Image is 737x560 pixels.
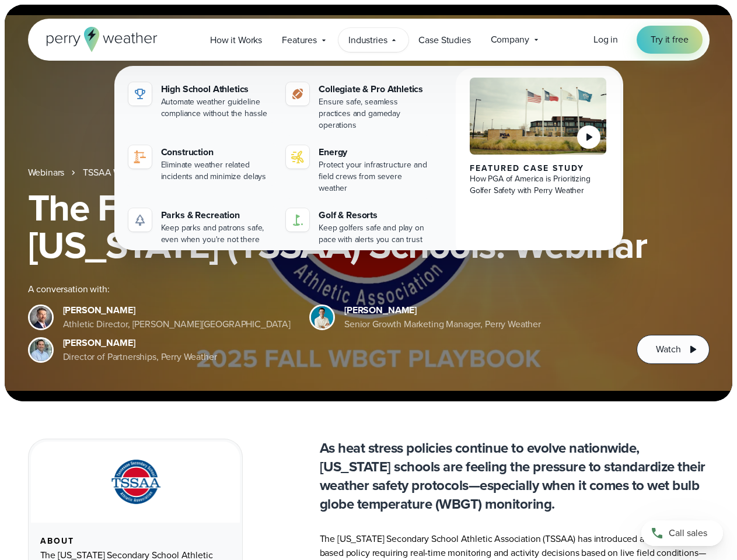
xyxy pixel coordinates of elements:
div: Collegiate & Pro Athletics [319,82,430,96]
div: [PERSON_NAME] [344,303,541,317]
a: How it Works [200,28,272,52]
img: parks-icon-grey.svg [133,213,147,227]
img: golf-iconV2.svg [291,213,305,227]
div: Keep golfers safe and play on pace with alerts you can trust [319,222,430,246]
span: Case Studies [418,33,470,47]
div: [PERSON_NAME] [63,336,217,350]
a: PGA of America, Frisco Campus Featured Case Study How PGA of America is Prioritizing Golfer Safet... [456,68,621,260]
div: High School Athletics [161,82,273,96]
img: highschool-icon.svg [133,87,147,101]
span: Company [491,33,529,47]
span: Watch [656,342,680,356]
span: Features [282,33,317,47]
img: construction perry weather [133,150,147,164]
a: Log in [593,33,618,47]
a: Energy Protect your infrastructure and field crews from severe weather [281,141,435,199]
div: Construction [161,145,273,159]
span: How it Works [210,33,262,47]
img: proathletics-icon@2x-1.svg [291,87,305,101]
div: About [40,537,230,546]
a: Try it free [637,26,702,54]
nav: Breadcrumb [28,166,710,180]
a: Golf & Resorts Keep golfers safe and play on pace with alerts you can trust [281,204,435,250]
span: Call sales [669,526,707,540]
a: High School Athletics Automate weather guideline compliance without the hassle [124,78,277,124]
div: Director of Partnerships, Perry Weather [63,350,217,364]
a: construction perry weather Construction Eliminate weather related incidents and minimize delays [124,141,277,187]
a: Webinars [28,166,65,180]
a: Collegiate & Pro Athletics Ensure safe, seamless practices and gameday operations [281,78,435,136]
div: Featured Case Study [470,164,607,173]
div: Automate weather guideline compliance without the hassle [161,96,273,120]
div: Keep parks and patrons safe, even when you're not there [161,222,273,246]
span: Industries [348,33,387,47]
div: A conversation with: [28,282,619,296]
div: Parks & Recreation [161,208,273,222]
button: Watch [637,335,709,364]
span: Try it free [651,33,688,47]
a: Call sales [641,520,723,546]
a: TSSAA WBGT Fall Playbook [83,166,194,180]
div: Athletic Director, [PERSON_NAME][GEOGRAPHIC_DATA] [63,317,291,331]
img: Spencer Patton, Perry Weather [311,306,333,328]
div: Golf & Resorts [319,208,430,222]
div: How PGA of America is Prioritizing Golfer Safety with Perry Weather [470,173,607,197]
img: TSSAA-Tennessee-Secondary-School-Athletic-Association.svg [96,456,174,509]
div: Energy [319,145,430,159]
div: Eliminate weather related incidents and minimize delays [161,159,273,183]
div: Ensure safe, seamless practices and gameday operations [319,96,430,131]
h1: The Fall WBGT Playbook for [US_STATE] (TSSAA) Schools: Webinar [28,189,710,264]
img: PGA of America, Frisco Campus [470,78,607,155]
div: Protect your infrastructure and field crews from severe weather [319,159,430,194]
img: Jeff Wood [30,339,52,361]
div: [PERSON_NAME] [63,303,291,317]
p: As heat stress policies continue to evolve nationwide, [US_STATE] schools are feeling the pressur... [320,439,710,513]
img: Brian Wyatt [30,306,52,328]
a: Parks & Recreation Keep parks and patrons safe, even when you're not there [124,204,277,250]
div: Senior Growth Marketing Manager, Perry Weather [344,317,541,331]
img: energy-icon@2x-1.svg [291,150,305,164]
a: Case Studies [408,28,480,52]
